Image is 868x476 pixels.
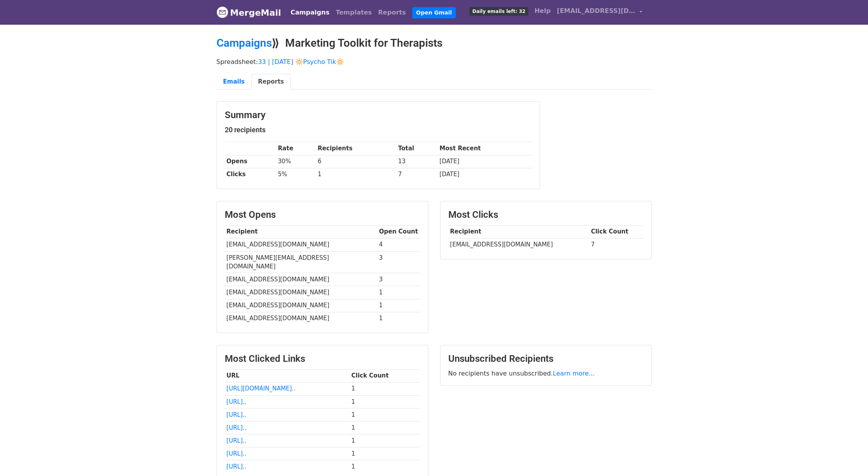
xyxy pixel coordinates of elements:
td: 3 [377,273,420,286]
th: Most Recent [438,142,532,155]
th: Clicks [225,168,276,181]
p: No recipients have unsubscribed. [448,369,644,378]
a: [EMAIL_ADDRESS][DOMAIN_NAME] [554,3,646,22]
a: [URL].. [226,450,246,457]
td: 4 [377,238,420,251]
td: 5% [276,168,316,181]
td: [EMAIL_ADDRESS][DOMAIN_NAME] [225,238,377,251]
iframe: Chat Widget [829,438,868,476]
td: [EMAIL_ADDRESS][DOMAIN_NAME] [225,273,377,286]
a: Learn more... [553,370,595,377]
a: MergeMail [217,4,281,21]
td: 1 [377,299,420,312]
td: 1 [377,286,420,299]
td: 30% [276,155,316,168]
h5: 20 recipients [225,126,532,134]
th: URL [225,369,349,382]
th: Recipients [316,142,396,155]
a: [URL].. [226,463,246,470]
h2: ⟫ Marketing Toolkit for Therapists [217,36,652,50]
a: Reports [375,5,409,20]
th: Opens [225,155,276,168]
h3: Unsubscribed Recipients [448,353,644,365]
a: Open Gmail [412,7,456,18]
td: [DATE] [438,168,532,181]
th: Click Count [589,225,644,238]
td: 1 [349,447,420,460]
img: MergeMail logo [217,6,228,18]
td: [EMAIL_ADDRESS][DOMAIN_NAME] [225,299,377,312]
a: Help [531,3,554,19]
span: [EMAIL_ADDRESS][DOMAIN_NAME] [557,6,635,16]
td: 1 [349,382,420,395]
td: [EMAIL_ADDRESS][DOMAIN_NAME] [225,286,377,299]
td: [EMAIL_ADDRESS][DOMAIN_NAME] [448,238,589,251]
a: Templates [333,5,375,20]
td: [EMAIL_ADDRESS][DOMAIN_NAME] [225,312,377,325]
td: 6 [316,155,396,168]
span: Daily emails left: 32 [469,7,528,16]
td: [PERSON_NAME][EMAIL_ADDRESS][DOMAIN_NAME] [225,251,377,273]
a: [URL][DOMAIN_NAME].. [226,385,295,392]
a: [URL].. [226,437,246,444]
th: Total [396,142,438,155]
th: Recipient [448,225,589,238]
td: 1 [349,421,420,434]
h3: Most Opens [225,209,420,221]
td: 1 [316,168,396,181]
a: Campaigns [217,36,272,49]
th: Click Count [349,369,420,382]
h3: Summary [225,109,532,121]
th: Recipient [225,225,377,238]
td: 3 [377,251,420,273]
td: 1 [349,460,420,473]
td: 7 [589,238,644,251]
a: Campaigns [288,5,333,20]
td: 1 [377,312,420,325]
h3: Most Clicked Links [225,353,420,365]
th: Rate [276,142,316,155]
h3: Most Clicks [448,209,644,221]
p: Spreadsheet: [217,58,652,66]
td: 13 [396,155,438,168]
td: 7 [396,168,438,181]
td: 1 [349,408,420,421]
td: 1 [349,395,420,408]
a: Emails [217,74,251,90]
a: [URL].. [226,398,246,405]
a: [URL].. [226,424,246,431]
a: [URL].. [226,411,246,418]
a: Reports [251,74,291,90]
a: Daily emails left: 32 [466,3,531,19]
td: [DATE] [438,155,532,168]
th: Open Count [377,225,420,238]
td: 1 [349,434,420,447]
a: 33 | [DATE] 🔆Psycho Tik🔆 [258,58,344,66]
